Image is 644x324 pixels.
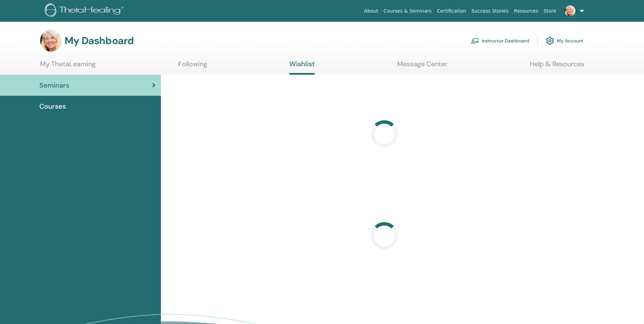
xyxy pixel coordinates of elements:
a: My Account [546,33,584,48]
a: Wishlist [289,60,315,75]
a: Instructor Dashboard [471,33,529,48]
a: About [361,5,381,17]
a: Resources [511,5,541,17]
span: Courses [39,101,66,111]
img: default.jpg [565,5,575,16]
a: My ThetaLearning [40,60,96,73]
img: cog.svg [546,35,554,47]
a: Following [178,60,207,73]
a: Courses & Seminars [381,5,435,17]
span: Seminars [39,80,69,90]
img: default.jpg [40,30,62,52]
a: Store [541,5,559,17]
img: chalkboard-teacher.svg [471,38,479,44]
a: Help & Resources [530,60,584,73]
a: Certification [434,5,468,17]
a: Success Stories [469,5,511,17]
h3: My Dashboard [65,35,134,47]
a: Message Center [397,60,447,73]
img: logo.png [45,3,126,19]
